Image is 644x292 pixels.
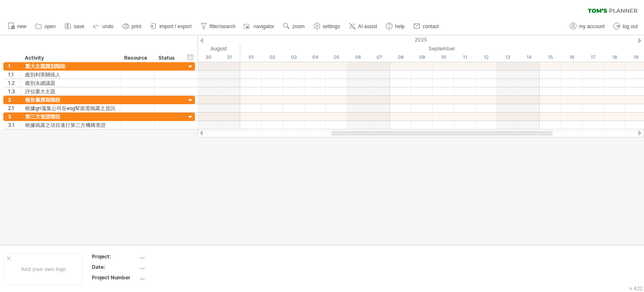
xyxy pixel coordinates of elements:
span: settings [323,24,340,29]
div: 第三方查證階段 [25,113,116,121]
div: Monday, 8 September 2025 [390,53,411,62]
div: Wednesday, 3 September 2025 [283,53,304,62]
span: log out [623,24,638,29]
div: 鑑別永續議題 [25,79,116,87]
div: 報告書撰寫階段 [25,96,116,104]
div: 鑑別利害關係人 [25,71,116,79]
span: help [395,24,405,29]
div: Wednesday, 10 September 2025 [433,53,454,62]
div: Sunday, 31 August 2025 [219,53,240,62]
div: Thursday, 18 September 2025 [604,53,625,62]
div: Tuesday, 16 September 2025 [561,53,582,62]
div: .... [140,274,210,281]
span: new [17,24,26,29]
span: AI assist [358,24,377,29]
div: 1.2 [8,79,21,87]
div: .... [140,263,210,271]
div: 重大主題識別階段 [25,62,116,70]
div: 3 [8,113,21,121]
div: Sunday, 7 September 2025 [369,53,390,62]
div: Status [158,54,177,62]
div: 2 [8,96,21,104]
a: save [62,21,87,32]
div: Tuesday, 9 September 2025 [411,53,433,62]
span: filter/search [210,24,236,29]
a: filter/search [198,21,238,32]
span: navigator [254,24,274,29]
div: Saturday, 30 August 2025 [197,53,219,62]
div: Tuesday, 2 September 2025 [262,53,283,62]
div: Friday, 12 September 2025 [475,53,497,62]
div: 3.1 [8,121,21,129]
div: Saturday, 13 September 2025 [497,53,518,62]
div: 2.1 [8,104,21,112]
div: 1.3 [8,87,21,95]
a: log out [611,21,640,32]
div: Friday, 5 September 2025 [326,53,347,62]
div: Monday, 1 September 2025 [240,53,262,62]
a: open [33,21,58,32]
div: Project: [92,253,138,260]
a: navigator [242,21,277,32]
span: print [132,24,141,29]
a: contact [411,21,441,32]
div: Project Number [92,274,138,281]
div: Date: [92,263,138,271]
div: Wednesday, 17 September 2025 [582,53,604,62]
div: Saturday, 6 September 2025 [347,53,369,62]
div: 1 [8,62,21,70]
div: Sunday, 14 September 2025 [518,53,540,62]
div: Activity [25,54,115,62]
div: Thursday, 4 September 2025 [304,53,326,62]
a: print [120,21,144,32]
div: Add your own logo [4,253,83,285]
a: new [6,21,29,32]
span: my account [579,24,605,29]
a: settings [312,21,343,32]
div: 根據揭露之項目進行第三方機構查證 [25,121,116,129]
span: zoom [292,24,304,29]
div: 1.1 [8,71,21,79]
a: help [384,21,407,32]
div: Thursday, 11 September 2025 [454,53,475,62]
span: save [74,24,84,29]
div: Monday, 15 September 2025 [540,53,561,62]
span: open [44,24,56,29]
span: import / export [159,24,192,29]
div: Resource [124,54,150,62]
a: zoom [281,21,307,32]
div: v 422 [629,285,643,292]
a: my account [568,21,607,32]
div: 評估重大主題 [25,87,116,95]
a: AI assist [347,21,379,32]
a: undo [91,21,116,32]
div: 根據gri蒐集公司在esg幫面需揭露之資訊 [25,104,116,112]
span: undo [102,24,114,29]
div: .... [140,253,210,260]
span: contact [423,24,439,29]
a: import / export [148,21,194,32]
